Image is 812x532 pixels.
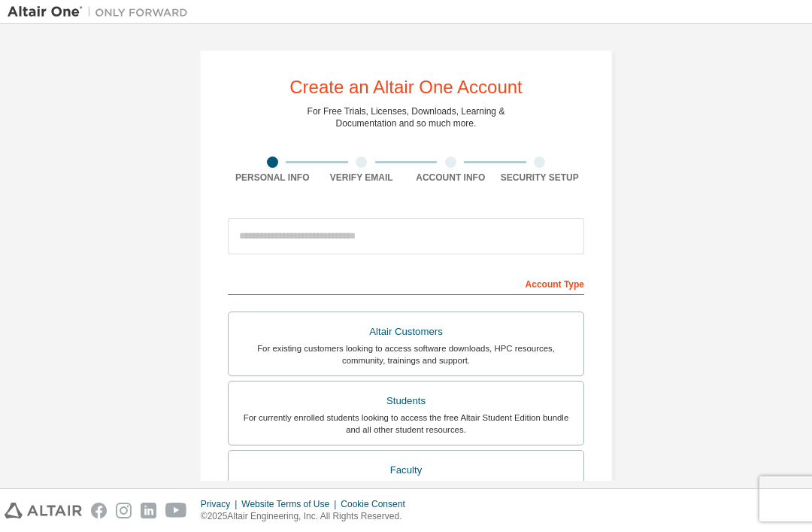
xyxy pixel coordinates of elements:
div: For existing customers looking to access software downloads, HPC resources, community, trainings ... [238,342,574,366]
div: Students [238,391,574,412]
div: For faculty & administrators of academic institutions administering students and accessing softwa... [238,480,574,504]
div: Account Info [406,172,495,184]
img: facebook.svg [91,503,107,518]
div: Personal Info [228,172,317,184]
div: Faculty [238,460,574,481]
img: Altair One [8,5,195,20]
img: youtube.svg [165,503,187,518]
p: © 2025 Altair Engineering, Inc. All Rights Reserved. [201,510,414,523]
div: For currently enrolled students looking to access the free Altair Student Edition bundle and all ... [238,412,574,436]
div: Altair Customers [238,321,574,342]
div: Website Terms of Use [241,498,341,510]
div: Privacy [201,498,241,510]
div: Security Setup [495,172,585,184]
div: Cookie Consent [341,498,414,510]
img: instagram.svg [116,503,132,518]
img: altair_logo.svg [5,503,82,518]
img: linkedin.svg [141,503,156,518]
div: Account Type [228,271,584,295]
div: For Free Trials, Licenses, Downloads, Learning & Documentation and so much more. [308,105,505,129]
div: Verify Email [317,172,407,184]
div: Create an Altair One Account [289,78,523,96]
